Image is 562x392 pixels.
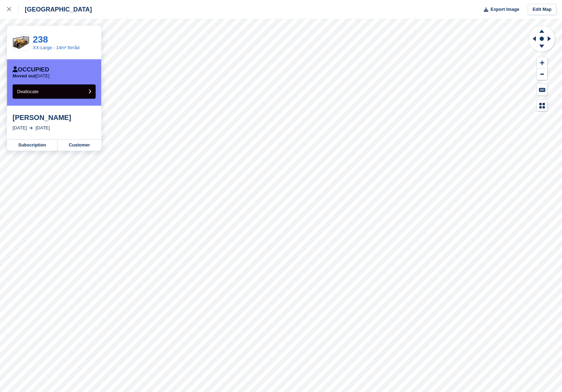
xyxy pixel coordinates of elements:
[17,89,38,94] span: Deallocate
[13,73,50,79] p: [DATE]
[33,34,48,45] a: 238
[13,113,96,122] div: [PERSON_NAME]
[13,84,96,99] button: Deallocate
[36,125,50,131] div: [DATE]
[490,6,519,13] span: Export Image
[19,5,92,14] div: [GEOGRAPHIC_DATA]
[58,140,101,151] a: Customer
[537,100,547,111] button: Map Legend
[528,4,556,15] a: Edit Map
[13,66,49,73] div: Occupied
[29,127,33,129] img: arrow-right-light-icn-cde0832a797a2874e46488d9cf13f60e5c3a73dbe684e267c42b8395dfbc2abf.svg
[13,36,29,49] img: _prc-large_final.png
[13,125,27,131] div: [DATE]
[537,69,547,80] button: Zoom Out
[33,45,80,50] a: XX-Large - 14m² förråd
[537,84,547,96] button: Keyboard Shortcuts
[13,73,35,78] span: Moved out
[537,57,547,69] button: Zoom In
[480,4,519,15] button: Export Image
[7,140,58,151] a: Subscription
